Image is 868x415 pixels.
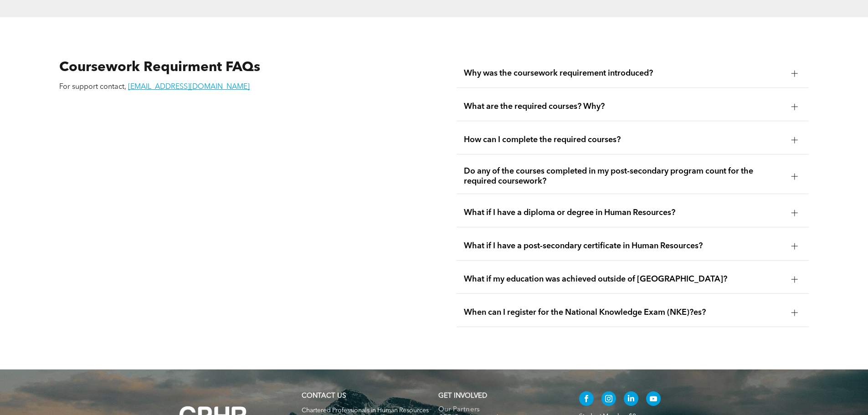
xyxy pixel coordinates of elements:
[438,406,560,414] a: Our Partners
[464,135,784,145] span: How can I complete the required courses?
[464,208,784,218] span: What if I have a diploma or degree in Human Resources?
[464,307,784,318] span: When can I register for the National Knowledge Exam (NKE)?es?
[464,102,784,112] span: What are the required courses? Why?
[464,166,784,186] span: Do any of the courses completed in my post-secondary program count for the required coursework?
[438,393,487,400] span: GET INVOLVED
[646,391,661,408] a: youtube
[464,274,784,284] span: What if my education was achieved outside of [GEOGRAPHIC_DATA]?
[59,83,126,91] span: For support contact,
[59,61,260,74] span: Coursework Requirment FAQs
[302,393,346,400] a: CONTACT US
[579,391,594,408] a: facebook
[624,391,638,408] a: linkedin
[464,241,784,251] span: What if I have a post-secondary certificate in Human Resources?
[128,83,250,91] a: [EMAIL_ADDRESS][DOMAIN_NAME]
[464,68,784,78] span: Why was the coursework requirement introduced?
[601,391,616,408] a: instagram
